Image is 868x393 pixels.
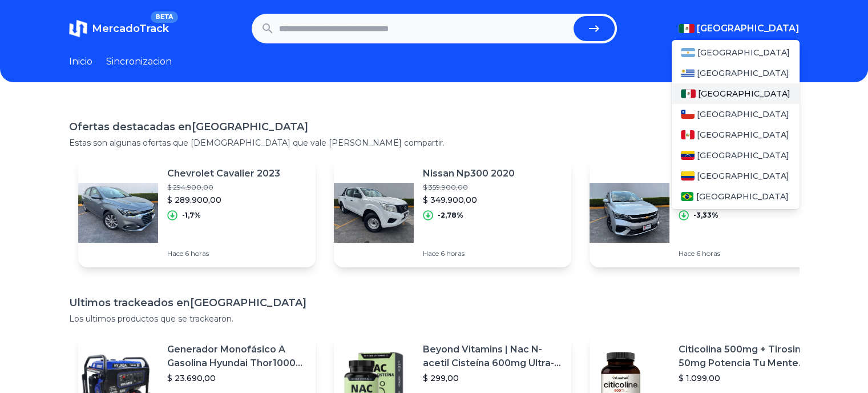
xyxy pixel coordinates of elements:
p: Chevrolet Cavalier 2023 [167,167,280,181]
a: Featured imageChevrolet Aveo 2024$ 299.900,00$ 289.900,00-3,33%Hace 6 horas [590,158,827,267]
img: Chile [681,110,695,119]
p: $ 349.900,00 [423,194,515,206]
p: $ 294.900,00 [167,183,280,192]
span: [GEOGRAPHIC_DATA] [697,129,789,141]
span: [GEOGRAPHIC_DATA] [696,191,788,202]
p: -1,7% [182,211,201,220]
p: Beyond Vitamins | Nac N-acetil Cisteína 600mg Ultra-premium Con Inulina De Agave (prebiótico Natu... [423,343,562,370]
span: [GEOGRAPHIC_DATA] [698,88,790,99]
img: Colombia [681,171,695,181]
a: Featured imageNissan Np300 2020$ 359.900,00$ 349.900,00-2,78%Hace 6 horas [334,158,571,267]
a: Featured imageChevrolet Cavalier 2023$ 294.900,00$ 289.900,00-1,7%Hace 6 horas [78,158,316,267]
p: Nissan Np300 2020 [423,167,515,181]
p: -3,33% [693,211,718,220]
h1: Ultimos trackeados en [GEOGRAPHIC_DATA] [69,295,800,311]
span: MercadoTrack [92,22,169,35]
img: Mexico [679,24,695,33]
a: Colombia[GEOGRAPHIC_DATA] [672,166,800,186]
a: Chile[GEOGRAPHIC_DATA] [672,104,800,125]
a: Uruguay[GEOGRAPHIC_DATA] [672,63,800,83]
p: Hace 6 horas [679,249,779,258]
span: [GEOGRAPHIC_DATA] [697,22,800,35]
p: $ 359.900,00 [423,183,515,192]
span: [GEOGRAPHIC_DATA] [697,150,789,161]
span: [GEOGRAPHIC_DATA] [697,170,789,182]
a: Inicio [69,55,92,69]
p: Hace 6 horas [167,249,280,258]
span: [GEOGRAPHIC_DATA] [697,47,790,58]
img: MercadoTrack [69,19,87,38]
a: Brasil[GEOGRAPHIC_DATA] [672,186,800,207]
a: Sincronizacion [106,55,172,69]
h1: Ofertas destacadas en [GEOGRAPHIC_DATA] [69,119,800,135]
p: $ 299,00 [423,372,562,384]
img: Featured image [78,173,158,252]
img: Peru [681,130,695,139]
p: Hace 6 horas [423,249,515,258]
img: Featured image [334,173,414,252]
a: Venezuela[GEOGRAPHIC_DATA] [672,145,800,166]
a: Peru[GEOGRAPHIC_DATA] [672,125,800,145]
p: Estas son algunas ofertas que [DEMOGRAPHIC_DATA] que vale [PERSON_NAME] compartir. [69,137,800,149]
a: Mexico[GEOGRAPHIC_DATA] [672,83,800,104]
img: Featured image [590,173,669,252]
a: MercadoTrackBETA [69,19,169,38]
p: Generador Monofásico A Gasolina Hyundai Thor10000 P 11.5 Kw [167,343,306,370]
p: Los ultimos productos que se trackearon. [69,313,800,324]
img: Mexico [681,89,696,98]
span: [GEOGRAPHIC_DATA] [697,109,789,120]
img: Uruguay [681,69,695,78]
span: BETA [151,11,177,23]
p: -2,78% [438,211,463,220]
p: $ 23.690,00 [167,372,306,384]
button: [GEOGRAPHIC_DATA] [679,22,800,35]
a: Argentina[GEOGRAPHIC_DATA] [672,42,800,63]
p: $ 289.900,00 [167,194,280,206]
p: Citicolina 500mg + Tirosina 50mg Potencia Tu Mente (120caps) Sabor Sin Sabor [679,343,818,370]
span: [GEOGRAPHIC_DATA] [697,67,789,79]
p: $ 1.099,00 [679,372,818,384]
img: Brasil [681,192,694,201]
img: Venezuela [681,151,695,160]
img: Argentina [681,48,696,57]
